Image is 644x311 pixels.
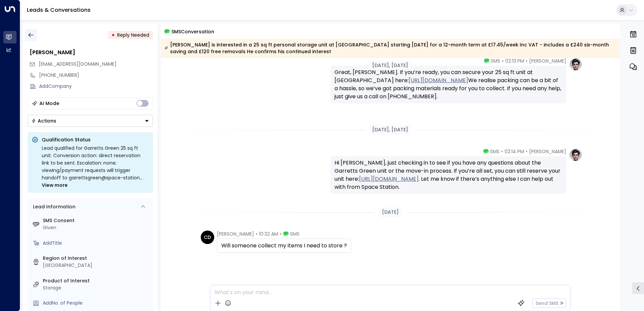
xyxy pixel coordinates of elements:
span: SMS [490,148,500,155]
label: SMS Consent [43,217,150,224]
label: Product of Interest [43,277,150,284]
span: [EMAIL_ADDRESS][DOMAIN_NAME] [39,61,117,67]
span: [PERSON_NAME] [217,231,254,237]
div: • [111,29,115,41]
span: [PERSON_NAME] [529,148,566,155]
span: Reply Needed [117,32,149,38]
span: SMS [290,231,299,237]
div: [DATE], [DATE] [369,61,412,70]
div: Lead qualified for Garretts Green 25 sq ft unit. Conversion action: direct reservation link to be... [42,144,149,189]
div: Button group with a nested menu [28,115,153,127]
div: Hi [PERSON_NAME], just checking in to see if you have any questions about the Garretts Green unit... [334,159,562,191]
div: [PERSON_NAME] is interested in a 25 sq ft personal storage unit at [GEOGRAPHIC_DATA] starting [DA... [164,41,616,55]
span: craigdugmore9@gmail.com [39,61,117,68]
div: Will someone collect my items I need to store ? [221,242,347,250]
div: AddTitle [43,240,150,247]
span: View more [42,181,68,189]
label: Region of Interest [43,255,150,262]
button: Actions [28,115,153,127]
a: Leads & Conversations [27,6,91,14]
div: AddNo. of People [43,300,150,307]
span: 10:32 AM [259,231,278,237]
div: [PERSON_NAME] [30,48,153,57]
img: profile-logo.png [569,148,582,162]
div: AddCompany [39,83,153,90]
a: [URL][DOMAIN_NAME] [409,76,468,84]
div: [DATE] [379,207,401,217]
p: Qualification Status [42,136,149,143]
div: Given [43,224,150,231]
span: SMS Conversation [171,28,214,35]
div: Great, [PERSON_NAME]. If you’re ready, you can secure your 25 sq ft unit at [GEOGRAPHIC_DATA] her... [334,68,562,101]
div: [DATE], [DATE] [369,125,411,135]
div: AI Mode [39,100,59,107]
div: Lead Information [31,203,75,210]
span: • [526,148,527,155]
a: [URL][DOMAIN_NAME] [359,175,419,183]
div: Storage [43,284,150,291]
span: 02:14 PM [505,148,524,155]
span: • [256,231,257,237]
div: [GEOGRAPHIC_DATA] [43,262,150,269]
span: • [501,148,503,155]
div: CD [201,231,214,244]
span: • [280,231,282,237]
div: Actions [31,118,56,124]
div: [PHONE_NUMBER] [39,72,153,79]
